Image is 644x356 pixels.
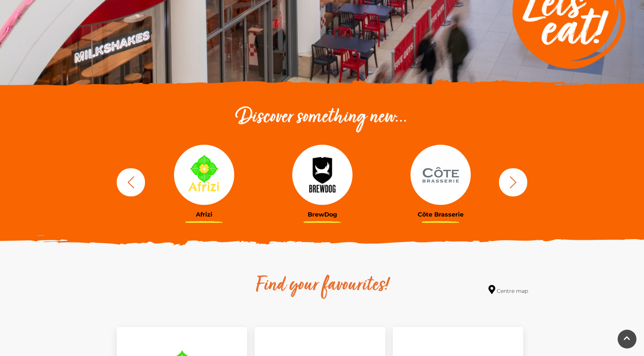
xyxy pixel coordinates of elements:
[185,274,459,298] h2: Find your favourites!
[269,145,376,218] a: BrewDog
[113,106,531,130] h2: Discover something new...
[151,211,258,218] h3: Afrizi
[488,285,528,295] a: Centre map
[151,145,258,218] a: Afrizi
[269,211,376,218] h3: BrewDog
[387,145,494,218] a: Côte Brasserie
[387,211,494,218] h3: Côte Brasserie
